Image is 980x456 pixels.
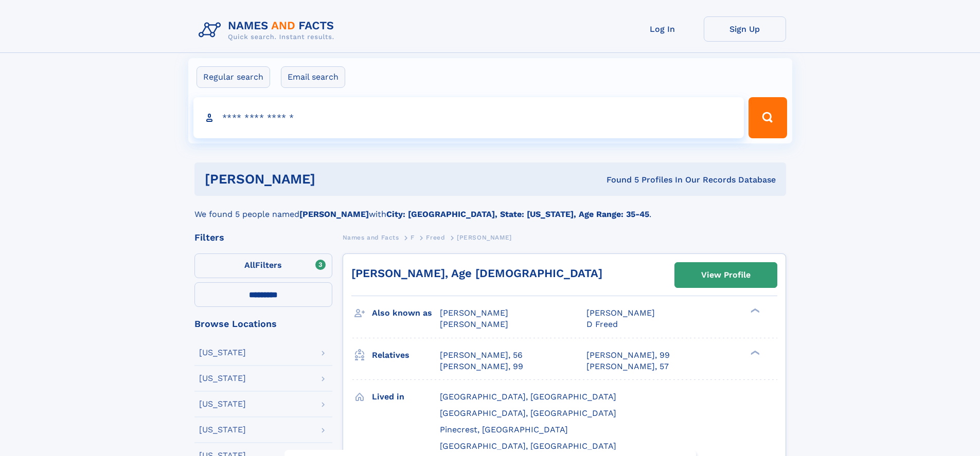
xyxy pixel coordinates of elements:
[372,304,440,322] h3: Also known as
[194,16,343,44] img: Logo Names and Facts
[748,349,760,356] div: ❯
[386,209,649,219] b: City: [GEOGRAPHIC_DATA], State: [US_STATE], Age Range: 35-45
[440,350,523,361] a: [PERSON_NAME], 56
[205,173,461,186] h1: [PERSON_NAME]
[299,209,369,219] b: [PERSON_NAME]
[281,66,345,88] label: Email search
[199,349,246,357] div: [US_STATE]
[748,307,760,314] div: ❯
[411,231,415,244] a: F
[343,231,399,244] a: Names and Facts
[586,350,670,361] a: [PERSON_NAME], 99
[621,16,704,42] a: Log In
[197,66,270,88] label: Regular search
[586,308,655,318] span: [PERSON_NAME]
[440,392,616,402] span: [GEOGRAPHIC_DATA], [GEOGRAPHIC_DATA]
[372,346,440,364] h3: Relatives
[199,400,246,408] div: [US_STATE]
[426,234,445,241] span: Freed
[586,361,669,372] a: [PERSON_NAME], 57
[440,408,616,418] span: [GEOGRAPHIC_DATA], [GEOGRAPHIC_DATA]
[194,196,786,221] div: We found 5 people named with .
[440,425,568,434] span: Pinecrest, [GEOGRAPHIC_DATA]
[586,319,618,329] span: D Freed
[199,374,246,382] div: [US_STATE]
[194,233,332,242] div: Filters
[440,319,508,329] span: [PERSON_NAME]
[351,267,602,280] a: [PERSON_NAME], Age [DEMOGRAPHIC_DATA]
[675,263,777,287] a: View Profile
[461,174,776,186] div: Found 5 Profiles In Our Records Database
[440,441,616,451] span: [GEOGRAPHIC_DATA], [GEOGRAPHIC_DATA]
[440,361,523,372] a: [PERSON_NAME], 99
[199,426,246,434] div: [US_STATE]
[704,16,786,42] a: Sign Up
[440,308,508,318] span: [PERSON_NAME]
[193,97,744,138] input: search input
[701,263,751,287] div: View Profile
[244,260,255,270] span: All
[194,319,332,329] div: Browse Locations
[372,388,440,406] h3: Lived in
[749,97,787,138] button: Search Button
[457,234,512,241] span: [PERSON_NAME]
[426,231,445,244] a: Freed
[194,253,332,278] label: Filters
[411,234,415,241] span: F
